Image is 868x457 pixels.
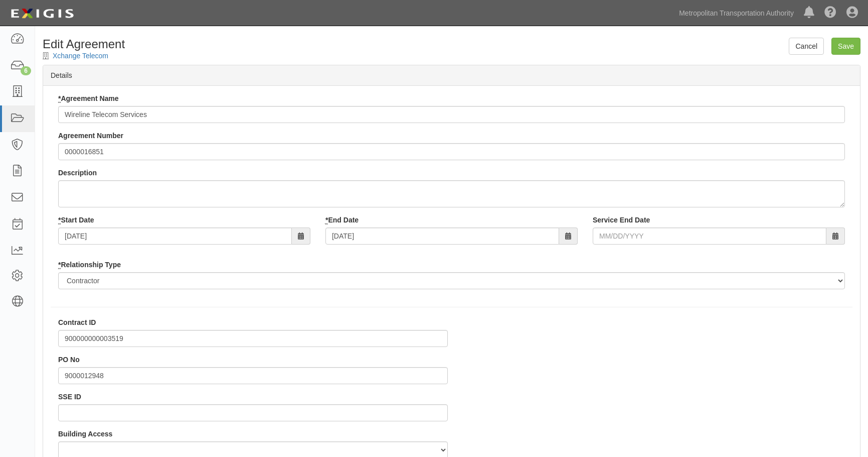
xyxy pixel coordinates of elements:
label: Agreement Name [58,93,119,103]
input: MM/DD/YYYY [58,227,292,245]
input: MM/DD/YYYY [325,227,559,245]
div: Details [43,65,860,86]
label: Contract ID [58,317,96,327]
label: PO No [58,355,80,365]
label: Agreement Number [58,131,123,141]
abbr: required [58,261,61,269]
label: SSE ID [58,392,81,402]
input: Save [831,38,860,55]
h1: Edit Agreement [43,38,860,51]
i: Help Center - Complianz [824,7,836,19]
a: Xchange Telecom [53,52,108,60]
input: MM/DD/YYYY [593,227,826,245]
label: Building Access [58,429,112,439]
label: Description [58,168,97,178]
abbr: required [58,216,61,224]
a: Cancel [789,38,824,55]
label: Service End Date [593,215,650,225]
div: 6 [21,66,31,75]
img: Logo [8,5,77,23]
abbr: required [325,216,328,224]
label: End Date [325,215,359,225]
label: Relationship Type [58,260,121,270]
abbr: required [58,94,61,103]
label: Start Date [58,215,94,225]
a: Metropolitan Transportation Authority [674,3,799,23]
